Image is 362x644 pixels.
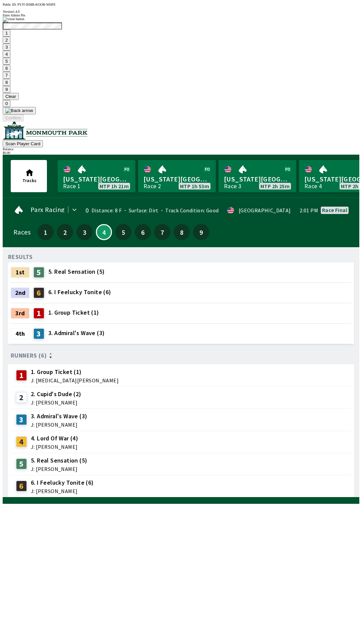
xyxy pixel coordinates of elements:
span: 3. Admiral's Wave (3) [48,329,105,337]
span: 1 [39,230,52,234]
span: J: [PERSON_NAME] [31,466,87,472]
button: 8 [174,224,190,240]
div: Public ID: [3,3,359,6]
span: 9 [195,230,207,234]
span: Distance: 8 F [92,207,122,214]
span: MTP 1h 21m [100,183,129,189]
button: 7 [154,224,170,240]
span: [US_STATE][GEOGRAPHIC_DATA] [224,175,291,183]
span: J: [PERSON_NAME] [31,488,94,494]
div: 5 [34,267,44,278]
span: 3 [78,230,91,234]
div: 1st [11,267,29,278]
button: 0 [3,100,10,107]
button: 8 [3,79,10,86]
a: [US_STATE][GEOGRAPHIC_DATA]Race 1MTP 1h 21m [58,160,135,192]
button: 1 [38,224,54,240]
img: Back arrow [5,108,33,113]
img: close button [3,17,24,22]
span: 2:01 PM [300,208,318,213]
div: Version 1.4.0 [3,10,359,13]
div: 0 [83,208,89,213]
span: J: [PERSON_NAME] [31,444,78,449]
span: Track Condition: Good [159,207,219,214]
a: [US_STATE][GEOGRAPHIC_DATA]Race 3MTP 2h 25m [219,160,296,192]
span: MTP 2h 25m [260,183,290,189]
span: 6. I Feelucky Tonite (6) [31,478,94,487]
div: Race 2 [143,183,161,189]
div: Race final [322,207,347,213]
span: [US_STATE][GEOGRAPHIC_DATA] [63,175,130,183]
div: 5 [16,459,27,469]
span: Runners (6) [11,353,47,358]
span: J: [PERSON_NAME] [31,422,87,427]
div: 1 [34,308,44,319]
a: [US_STATE][GEOGRAPHIC_DATA]Race 2MTP 1h 53m [138,160,216,192]
span: 6 [136,230,149,234]
div: 3 [34,328,44,339]
button: 1 [3,30,10,37]
button: 9 [193,224,209,240]
span: 1. Group Ticket (1) [48,308,99,317]
div: Races [13,229,31,235]
button: 6 [3,65,10,72]
div: 6 [34,287,44,298]
span: 5. Real Sensation (5) [48,267,105,276]
button: 2 [3,37,10,44]
div: 1 [16,370,27,381]
div: 6 [16,481,27,491]
span: PYJT-JEMR-KOOR-WHFE [17,3,56,6]
button: Confirm [3,114,24,121]
span: Tracks [22,177,37,183]
button: 4 [3,51,10,58]
span: 5 [117,230,130,234]
span: 7 [156,230,169,234]
div: 4th [11,328,29,339]
span: [US_STATE][GEOGRAPHIC_DATA] [143,175,210,183]
div: 3 [16,414,27,425]
div: Race 1 [63,183,80,189]
div: 2 [16,392,27,403]
span: 1. Group Ticket (1) [31,368,119,376]
div: Runners (6) [11,352,351,359]
span: Surface: Dirt [122,207,159,214]
span: Parx Racing [31,207,65,212]
button: Tracks [11,160,47,192]
img: venue logo [3,121,87,140]
button: 6 [135,224,151,240]
button: 5 [3,58,10,65]
div: [GEOGRAPHIC_DATA] [239,208,291,213]
button: 2 [57,224,73,240]
span: J: [MEDICAL_DATA][PERSON_NAME] [31,378,119,383]
span: 4. Lord Of War (4) [31,434,78,443]
span: 2. Cupid's Dude (2) [31,390,81,398]
button: 3 [76,224,93,240]
button: 4 [96,224,112,240]
button: 7 [3,72,10,79]
button: 9 [3,86,10,93]
span: MTP 1h 53m [180,183,209,189]
button: Clear [3,93,19,100]
span: 2 [59,230,71,234]
button: 5 [115,224,131,240]
button: Scan Player Card [3,140,43,147]
div: Enter Admin Pin [3,13,359,17]
div: 2nd [11,287,29,298]
span: 6. I Feelucky Tonite (6) [48,288,111,297]
div: 4 [16,436,27,447]
button: 3 [3,44,10,51]
span: 8 [175,230,188,234]
span: 4 [98,230,110,234]
div: 3rd [11,308,29,319]
span: J: [PERSON_NAME] [31,400,81,405]
div: $ 0.00 [3,151,359,155]
span: 5. Real Sensation (5) [31,456,87,465]
span: 3. Admiral's Wave (3) [31,412,87,421]
div: Race 4 [304,183,322,189]
div: Race 3 [224,183,241,189]
div: Balance [3,147,359,151]
div: RESULTS [8,254,33,260]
